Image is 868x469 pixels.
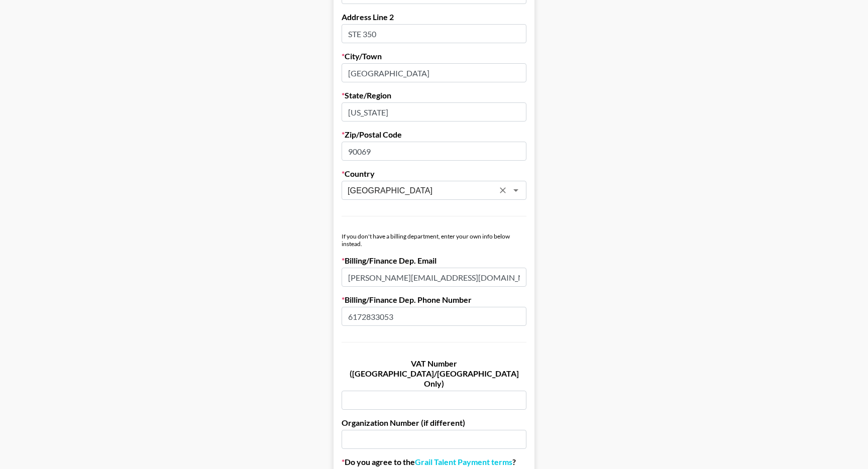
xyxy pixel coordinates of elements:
[342,359,526,389] label: VAT Number ([GEOGRAPHIC_DATA]/[GEOGRAPHIC_DATA] Only)
[342,295,526,305] label: Billing/Finance Dep. Phone Number
[342,232,526,248] div: If you don't have a billing department, enter your own info below instead.
[342,51,526,61] label: City/Town
[342,130,526,140] label: Zip/Postal Code
[509,183,523,197] button: Open
[342,418,526,428] label: Organization Number (if different)
[415,457,512,467] a: Grail Talent Payment terms
[342,90,526,100] label: State/Region
[342,12,526,22] label: Address Line 2
[342,457,526,467] label: Do you agree to the ?
[342,169,526,179] label: Country
[342,256,526,266] label: Billing/Finance Dep. Email
[496,183,510,197] button: Clear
